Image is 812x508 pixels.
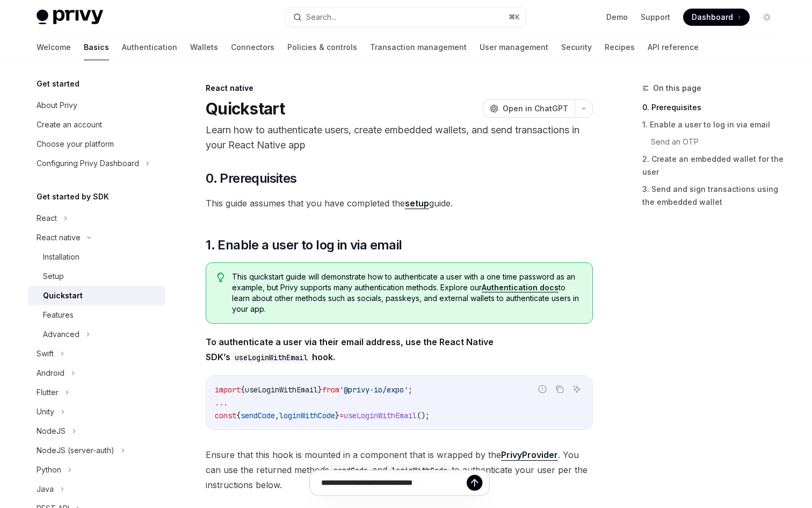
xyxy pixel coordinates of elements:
[236,411,241,420] span: {
[642,151,784,181] a: 2. Create an embedded wallet for the user
[306,11,336,24] div: Search...
[339,385,408,395] span: '@privy-io/expo'
[84,34,109,60] a: Basics
[37,425,66,438] div: NodeJS
[37,190,109,203] h5: Get started by SDK
[37,118,102,131] div: Create an account
[37,405,54,418] div: Unity
[467,475,482,490] button: Send message
[241,385,245,395] span: {
[482,283,559,292] a: Authentication docs
[37,463,61,476] div: Python
[648,34,699,60] a: API reference
[37,212,57,225] div: React
[322,385,339,395] span: from
[417,411,430,420] span: ();
[217,273,224,282] svg: Tip
[653,82,701,95] span: On this page
[642,181,784,211] a: 3. Send and sign transactions using the embedded wallet
[553,382,567,396] button: Copy the contents from the code block
[43,289,83,302] div: Quickstart
[28,286,165,305] a: Quickstart
[28,115,165,134] a: Create an account
[43,251,79,263] div: Installation
[37,444,114,457] div: NodeJS (server-auth)
[408,385,412,395] span: ;
[190,34,218,60] a: Wallets
[37,386,59,399] div: Flutter
[758,9,775,26] button: Toggle dark mode
[651,133,784,151] a: Send an OTP
[206,123,593,153] p: Learn how to authenticate users, create embedded wallets, and send transactions in your React Nat...
[387,464,452,476] code: loginWithCode
[683,9,750,26] a: Dashboard
[215,411,236,420] span: const
[692,12,733,23] span: Dashboard
[230,352,312,363] code: useLoginWithEmail
[605,34,635,60] a: Recipes
[37,483,54,496] div: Java
[279,411,335,420] span: loginWithCode
[509,13,520,22] span: ⌘ K
[206,99,285,118] h1: Quickstart
[241,411,275,420] span: sendCode
[28,305,165,325] a: Features
[329,464,372,476] code: sendCode
[501,449,558,461] a: PrivyProvider
[570,382,584,396] button: Ask AI
[480,34,548,60] a: User management
[28,134,165,154] a: Choose your platform
[606,12,628,23] a: Demo
[37,367,64,380] div: Android
[483,99,575,118] button: Open in ChatGPT
[206,83,593,94] div: React native
[37,138,114,151] div: Choose your platform
[286,8,526,27] button: Search...⌘K
[318,385,322,395] span: }
[641,12,670,23] a: Support
[206,337,494,362] strong: To authenticate a user via their email address, use the React Native SDK’s hook.
[206,447,593,492] span: Ensure that this hook is mounted in a component that is wrapped by the . You can use the returned...
[206,170,296,187] span: 0. Prerequisites
[206,237,402,254] span: 1. Enable a user to log in via email
[37,347,54,360] div: Swift
[37,231,81,244] div: React native
[344,411,417,420] span: useLoginWithEmail
[43,309,74,321] div: Features
[287,34,357,60] a: Policies & controls
[245,385,318,395] span: useLoginWithEmail
[405,198,429,209] a: setup
[37,99,77,112] div: About Privy
[370,34,467,60] a: Transaction management
[335,411,339,420] span: }
[37,157,139,170] div: Configuring Privy Dashboard
[28,247,165,267] a: Installation
[37,10,103,25] img: light logo
[43,270,64,283] div: Setup
[231,34,274,60] a: Connectors
[43,328,79,341] div: Advanced
[122,34,177,60] a: Authentication
[561,34,592,60] a: Security
[275,411,279,420] span: ,
[642,116,784,133] a: 1. Enable a user to log in via email
[206,196,593,211] span: This guide assumes that you have completed the guide.
[37,34,71,60] a: Welcome
[28,96,165,115] a: About Privy
[215,398,228,407] span: ...
[339,411,344,420] span: =
[28,267,165,286] a: Setup
[503,103,568,114] span: Open in ChatGPT
[215,385,241,395] span: import
[37,77,79,90] h5: Get started
[232,271,582,314] span: This quickstart guide will demonstrate how to authenticate a user with a one time password as an ...
[642,99,784,116] a: 0. Prerequisites
[535,382,549,396] button: Report incorrect code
